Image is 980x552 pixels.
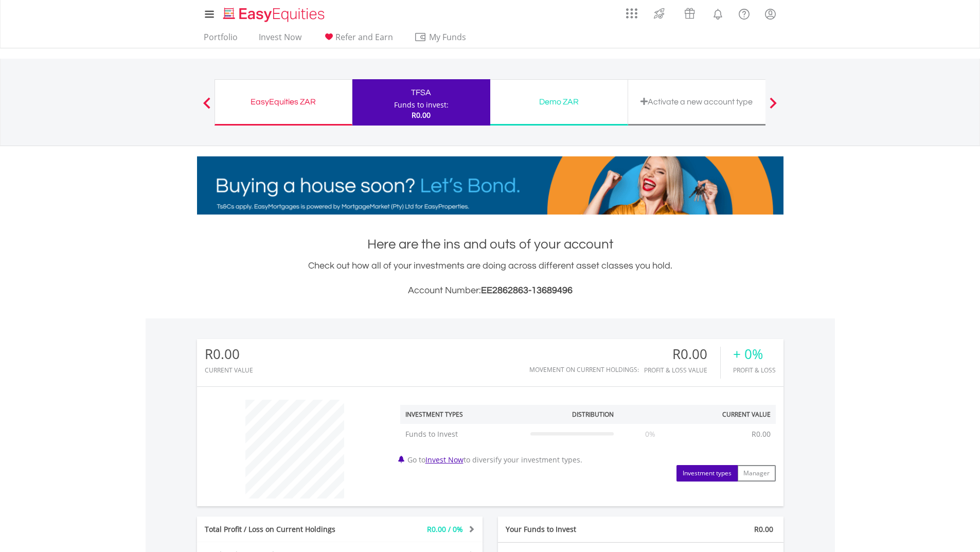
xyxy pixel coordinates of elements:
[737,465,776,482] button: Manager
[205,367,253,373] div: CURRENT VALUE
[572,410,614,419] div: Distribution
[221,95,346,109] div: EasyEquities ZAR
[205,347,253,362] div: R0.00
[705,3,731,23] a: Notifications
[754,524,773,534] span: R0.00
[481,286,573,295] span: EE2862863-13689496
[529,366,639,373] div: Movement on Current Holdings:
[197,156,783,215] img: EasyMortage Promotion Banner
[626,8,637,19] img: grid-menu-icon.svg
[197,524,364,535] div: Total Profit / Loss on Current Holdings
[427,524,463,534] span: R0.00 / 0%
[644,367,720,373] div: Profit & Loss Value
[394,100,449,110] div: Funds to invest:
[393,395,783,482] div: Go to to diversify your investment types.
[425,455,464,465] a: Invest Now
[674,3,705,22] a: Vouchers
[197,235,783,254] h1: Here are the ins and outs of your account
[412,110,431,120] span: R0.00
[400,405,525,424] th: Investment Types
[746,424,776,444] td: R0.00
[733,347,776,362] div: + 0%
[200,32,242,48] a: Portfolio
[400,424,525,444] td: Funds to Invest
[681,5,698,22] img: vouchers-v2.svg
[221,6,329,23] img: EasyEquities_Logo.png
[318,32,397,48] a: Refer and Earn
[731,3,757,23] a: FAQ's and Support
[335,31,393,43] span: Refer and Earn
[644,347,720,362] div: R0.00
[414,30,482,44] span: My Funds
[219,3,329,23] a: Home page
[757,3,783,25] a: My Profile
[619,3,644,19] a: AppsGrid
[197,283,783,298] h3: Account Number:
[676,465,738,482] button: Investment types
[359,85,484,100] div: TFSA
[255,32,306,48] a: Invest Now
[619,424,682,444] td: 0%
[496,95,621,109] div: Demo ZAR
[682,405,776,424] th: Current Value
[733,367,776,373] div: Profit & Loss
[197,259,783,298] div: Check out how all of your investments are doing across different asset classes you hold.
[498,524,641,535] div: Your Funds to Invest
[651,5,668,22] img: thrive-v2.svg
[634,95,759,109] div: Activate a new account type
